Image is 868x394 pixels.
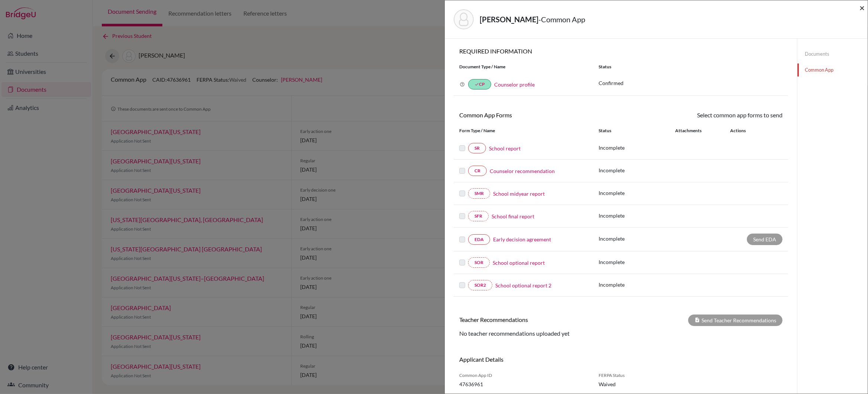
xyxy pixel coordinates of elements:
button: Close [859,3,865,12]
strong: [PERSON_NAME] [480,15,538,24]
a: School optional report 2 [495,281,551,289]
h6: Teacher Recommendations [454,316,621,323]
p: Incomplete [599,144,675,152]
div: Send EDA [747,234,783,245]
a: SR [468,143,486,153]
a: Counselor profile [494,81,535,88]
a: SOR2 [468,280,492,290]
a: SOR [468,257,490,268]
a: SMR [468,188,490,199]
h6: REQUIRED INFORMATION [454,48,788,55]
p: Incomplete [599,189,675,197]
p: Incomplete [599,235,675,242]
a: Documents [797,48,868,61]
p: Confirmed [599,79,783,87]
span: 47636961 [459,380,587,388]
a: Counselor recommendation [490,167,555,175]
a: doneCP [468,79,491,89]
div: Send Teacher Recommendations [688,315,783,326]
div: Actions [721,127,767,134]
p: Incomplete [599,258,675,266]
div: Form Type / Name [454,127,593,134]
p: Incomplete [599,212,675,219]
h6: Applicant Details [459,356,615,363]
a: SFR [468,211,489,221]
i: done [475,82,479,87]
div: Status [593,64,788,70]
span: - Common App [538,15,585,24]
span: × [859,2,865,13]
a: School report [489,144,521,152]
a: Early decision agreement [493,235,551,243]
a: School midyear report [493,190,545,198]
a: Common App [797,64,868,76]
div: No teacher recommendations uploaded yet [454,329,788,338]
div: Attachments [675,127,721,134]
span: Waived [599,380,671,388]
div: Document Type / Name [454,64,593,70]
span: Common App ID [459,372,587,379]
div: Status [599,127,675,134]
p: Incomplete [599,281,675,289]
p: Incomplete [599,166,675,174]
span: FERPA Status [599,372,671,379]
a: School optional report [493,259,545,267]
a: EDA [468,234,490,245]
div: Select common app forms to send [621,111,788,120]
h6: Common App Forms [454,111,621,118]
a: CR [468,166,487,176]
a: School final report [492,212,534,220]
